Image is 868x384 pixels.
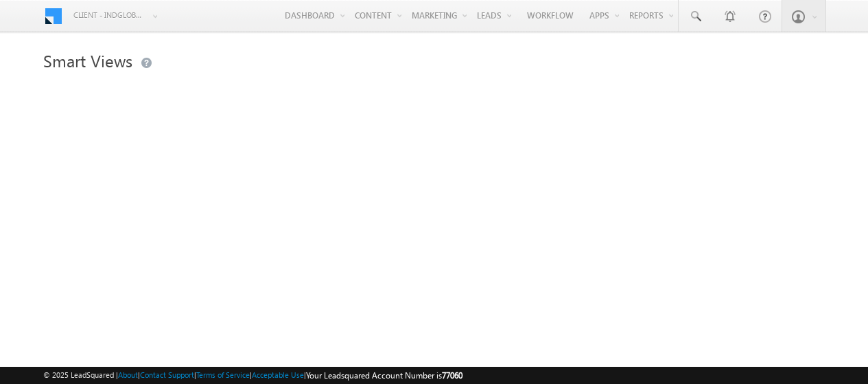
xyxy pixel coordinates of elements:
[196,370,250,379] a: Terms of Service
[306,370,462,381] span: Your Leadsquared Account Number is
[252,370,304,379] a: Acceptable Use
[43,49,132,71] span: Smart Views
[73,8,145,22] span: Client - indglobal1 (77060)
[118,370,138,379] a: About
[140,370,194,379] a: Contact Support
[43,369,462,382] span: © 2025 LeadSquared | | | | |
[442,370,462,381] span: 77060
